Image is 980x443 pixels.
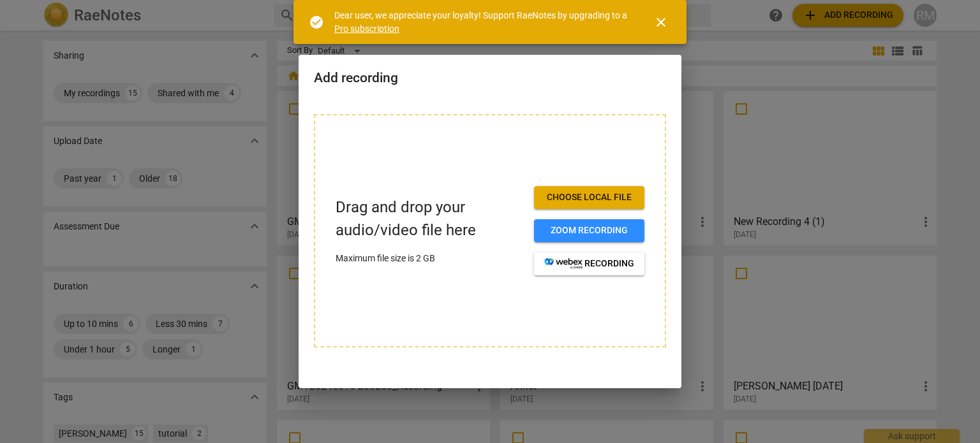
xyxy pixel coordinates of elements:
span: close [653,15,669,30]
button: Close [646,7,676,38]
p: Drag and drop your audio/video file here [336,196,524,241]
span: recording [544,258,634,270]
button: recording [534,252,644,275]
button: Choose local file [534,186,644,209]
div: Dear user, we appreciate your loyalty! Support RaeNotes by upgrading to a [334,9,630,35]
button: Zoom recording [534,219,644,242]
span: check_circle [309,15,324,30]
h2: Add recording [314,70,666,86]
p: Maximum file size is 2 GB [336,252,524,265]
span: Choose local file [544,191,634,204]
span: Zoom recording [544,224,634,237]
a: Pro subscription [334,24,399,34]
